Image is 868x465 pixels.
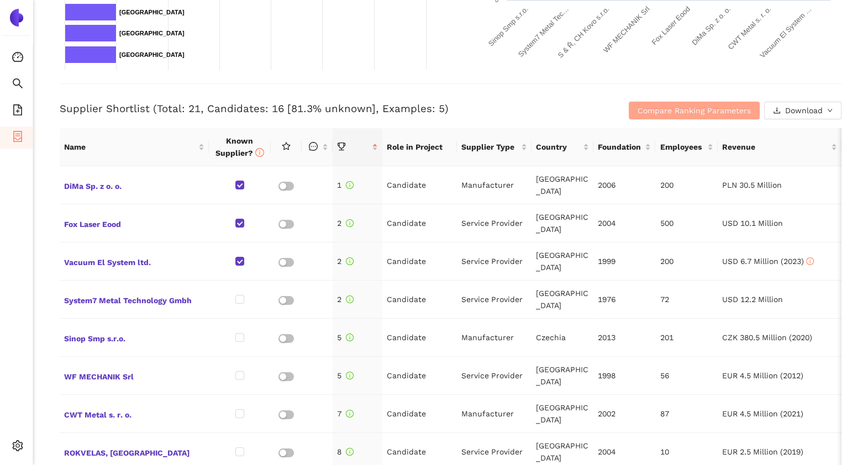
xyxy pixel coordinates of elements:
span: info-circle [346,372,354,379]
td: Czechia [532,319,593,357]
text: CWT Metal s. r. o. [726,5,772,51]
span: 2 [337,257,354,266]
span: message [309,142,318,151]
td: Service Provider [457,281,532,319]
span: info-circle [346,410,354,418]
span: EUR 4.5 Million (2012) [722,371,803,380]
span: Foundation [598,141,643,153]
th: this column's title is Supplier Type,this column is sortable [457,128,532,166]
td: Candidate [382,319,457,357]
td: Manufacturer [457,319,532,357]
span: Country [536,141,581,153]
th: this column's title is Country,this column is sortable [532,128,593,166]
span: container [12,127,23,149]
td: 2013 [593,319,655,357]
td: Candidate [382,357,457,395]
td: Candidate [382,204,457,242]
td: 2004 [593,204,655,242]
span: setting [12,436,23,458]
td: Manufacturer [457,166,532,204]
span: System7 Metal Technology Gmbh [64,292,204,307]
span: PLN 30.5 Million [722,181,782,189]
text: [GEOGRAPHIC_DATA] [119,51,185,58]
td: [GEOGRAPHIC_DATA] [532,281,593,319]
span: star [282,142,291,151]
span: Fox Laser Eood [64,216,204,230]
td: Candidate [382,281,457,319]
td: [GEOGRAPHIC_DATA] [532,204,593,242]
th: this column's title is Employees,this column is sortable [655,128,717,166]
span: 2 [337,295,354,304]
span: trophy [337,142,346,151]
span: Name [64,141,196,153]
span: 5 [337,371,354,380]
td: 200 [656,242,718,281]
span: 5 [337,333,354,342]
td: 1998 [593,357,655,395]
span: CZK 380.5 Million (2020) [722,333,812,342]
span: USD 6.7 Million (2023) [722,257,814,266]
td: Service Provider [457,204,532,242]
td: Candidate [382,242,457,281]
th: Role in Project [382,128,457,166]
text: DiMa Sp. z o. o. [690,5,732,47]
td: 87 [656,395,718,433]
span: DiMa Sp. z o. o. [64,178,204,192]
td: 1976 [593,281,655,319]
span: info-circle [806,257,814,265]
span: 2 [337,219,354,228]
span: 7 [337,409,354,418]
button: Compare Ranking Parameters [629,102,760,119]
span: Supplier Type [461,141,519,153]
span: file-add [12,101,23,123]
span: 1 [337,181,354,189]
span: Revenue [722,141,829,153]
td: [GEOGRAPHIC_DATA] [532,166,593,204]
span: Vacuum El System ltd. [64,254,204,268]
td: Service Provider [457,242,532,281]
text: Vacuum El System … [758,5,813,60]
span: EUR 4.5 Million (2021) [722,409,803,418]
span: search [12,74,23,96]
td: Candidate [382,166,457,204]
th: this column's title is Foundation,this column is sortable [593,128,655,166]
span: info-circle [346,181,354,189]
text: S & Ř, CH Kovo s.r.o. [556,5,611,60]
text: Sinop Smp s.r.o. [486,5,529,48]
span: USD 10.1 Million [722,219,783,228]
td: Candidate [382,395,457,433]
span: info-circle [346,295,354,303]
td: 2006 [593,166,655,204]
td: Manufacturer [457,395,532,433]
span: info-circle [255,148,264,157]
text: WF MECHANIK Srl [601,4,651,54]
span: Download [785,104,823,117]
span: info-circle [346,219,354,227]
span: Known Supplier? [215,136,264,157]
span: EUR 2.5 Million (2019) [722,447,803,456]
td: Service Provider [457,357,532,395]
th: this column is sortable [302,128,333,166]
span: 8 [337,447,354,456]
text: System7 Metal Tec… [516,5,570,59]
button: downloadDownloaddown [764,102,841,119]
td: 56 [656,357,718,395]
td: 500 [656,204,718,242]
td: 72 [656,281,718,319]
th: this column's title is Name,this column is sortable [60,128,209,166]
span: USD 12.2 Million [722,295,783,304]
text: [GEOGRAPHIC_DATA] [119,30,185,36]
td: 201 [656,319,718,357]
td: 200 [656,166,718,204]
h3: Supplier Shortlist (Total: 21, Candidates: 16 [81.3% unknown], Examples: 5) [60,102,581,116]
td: 2002 [593,395,655,433]
span: info-circle [346,257,354,265]
th: this column's title is Revenue,this column is sortable [718,128,842,166]
span: download [773,107,781,115]
td: [GEOGRAPHIC_DATA] [532,395,593,433]
span: CWT Metal s. r. o. [64,406,204,421]
span: info-circle [346,334,354,341]
img: Logo [8,9,25,27]
span: Employees [660,141,704,153]
span: WF MECHANIK Srl [64,368,204,383]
